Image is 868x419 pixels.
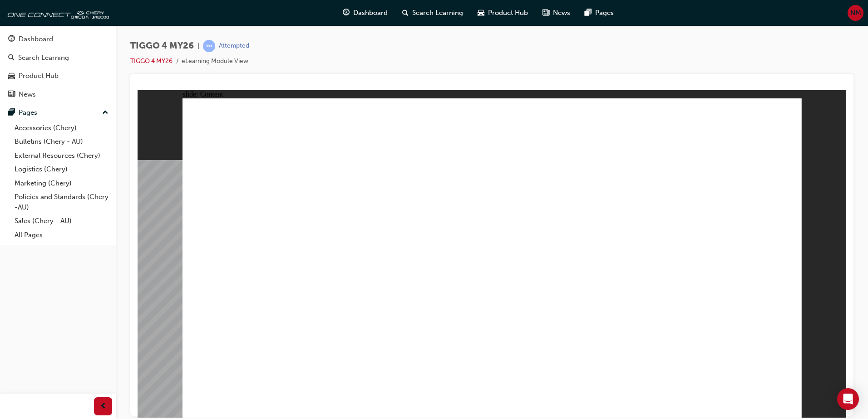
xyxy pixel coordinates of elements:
a: Product Hub [4,68,112,84]
span: TIGGO 4 MY26 [130,41,194,51]
span: pages-icon [585,7,592,19]
a: Dashboard [4,31,112,48]
span: car-icon [478,7,484,19]
div: Search Learning [18,53,69,63]
button: NM [848,5,863,21]
button: Pages [4,104,112,121]
span: guage-icon [343,7,350,19]
button: DashboardSearch LearningProduct HubNews [4,29,112,104]
a: News [4,86,112,103]
span: guage-icon [8,35,15,44]
span: news-icon [8,91,15,99]
div: Open Intercom Messenger [837,388,859,410]
a: search-iconSearch Learning [395,4,470,22]
a: External Resources (Chery) [11,149,112,163]
div: Attempted [219,42,249,50]
span: Dashboard [353,8,388,18]
a: All Pages [11,228,112,242]
span: | [197,41,199,51]
span: learningRecordVerb_ATTEMPT-icon [203,40,215,52]
a: Logistics (Chery) [11,162,112,176]
a: Accessories (Chery) [11,121,112,135]
div: Product Hub [19,71,59,81]
a: pages-iconPages [577,4,621,22]
span: search-icon [8,54,15,62]
a: Search Learning [4,49,112,66]
span: NM [850,8,861,18]
span: Search Learning [412,8,463,18]
span: news-icon [542,7,549,19]
span: up-icon [102,107,108,119]
div: Dashboard [19,34,53,44]
a: TIGGO 4 MY26 [130,57,173,65]
a: guage-iconDashboard [335,4,395,22]
a: Bulletins (Chery - AU) [11,135,112,149]
span: Pages [595,8,614,18]
a: car-iconProduct Hub [470,4,535,22]
div: Pages [19,107,37,118]
li: eLearning Module View [182,56,248,67]
a: Policies and Standards (Chery -AU) [11,190,112,214]
a: Sales (Chery - AU) [11,214,112,228]
div: News [19,89,36,100]
a: Marketing (Chery) [11,176,112,190]
span: search-icon [402,7,409,19]
span: News [553,8,570,18]
span: Product Hub [488,8,528,18]
span: prev-icon [100,401,107,412]
span: car-icon [8,72,15,80]
span: pages-icon [8,109,15,117]
a: news-iconNews [535,4,577,22]
img: oneconnect [5,4,109,22]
